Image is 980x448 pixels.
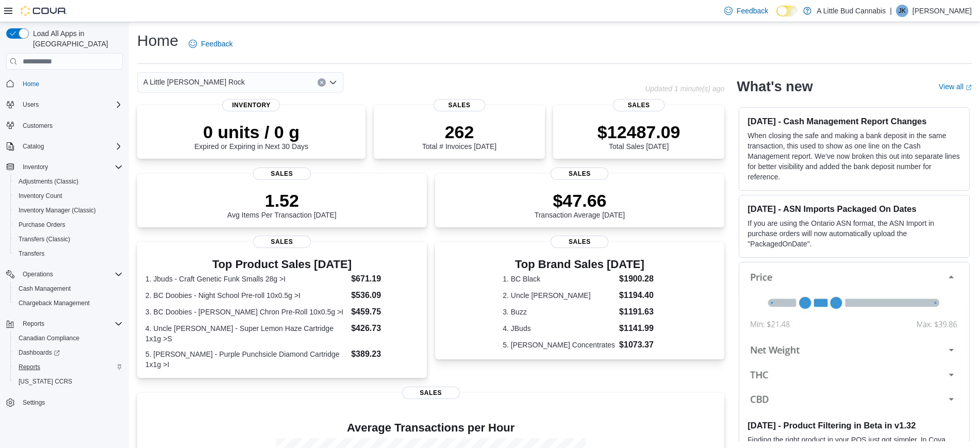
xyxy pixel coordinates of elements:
[14,247,48,260] a: Transfers
[14,175,123,188] span: Adjustments (Classic)
[10,246,127,261] button: Transfers
[14,247,123,260] span: Transfers
[748,218,961,249] p: If you are using the Ontario ASN format, the ASN Import in purchase orders will now automatically...
[185,34,237,54] a: Feedback
[29,28,123,49] span: Load All Apps in [GEOGRAPHIC_DATA]
[619,289,657,302] dd: $1194.40
[14,219,123,231] span: Purchase Orders
[619,339,657,351] dd: $1073.37
[14,190,123,202] span: Inventory Count
[19,396,123,409] span: Settings
[10,174,127,189] button: Adjustments (Classic)
[896,5,908,17] div: Jake Kearns
[613,99,665,111] span: Sales
[19,161,123,173] span: Inventory
[503,323,615,334] dt: 4. JBuds
[227,190,337,219] div: Avg Items Per Transaction [DATE]
[145,323,347,344] dt: 4. Uncle [PERSON_NAME] - Super Lemon Haze Cartridge 1x1g >S
[14,283,75,295] a: Cash Management
[19,120,57,132] a: Customers
[23,122,53,130] span: Customers
[351,322,418,335] dd: $426.73
[14,375,76,388] a: [US_STATE] CCRS
[19,268,123,280] span: Operations
[434,99,485,111] span: Sales
[145,349,347,370] dt: 5. [PERSON_NAME] - Purple Punchsicle Diamond Cartridge 1x1g >I
[137,30,178,51] h1: Home
[23,101,39,109] span: Users
[2,76,127,91] button: Home
[912,5,972,17] p: [PERSON_NAME]
[19,377,72,386] span: [US_STATE] CCRS
[318,78,326,87] button: Clear input
[329,78,337,87] button: Open list of options
[551,236,608,248] span: Sales
[551,168,608,180] span: Sales
[19,363,40,371] span: Reports
[645,85,724,93] p: Updated 1 minute(s) ago
[10,203,127,218] button: Inventory Manager (Classic)
[351,306,418,318] dd: $459.75
[10,360,127,374] button: Reports
[145,307,347,317] dt: 3. BC Doobies - [PERSON_NAME] Chron Pre-Roll 10x0.5g >I
[899,5,906,17] span: JK
[2,118,127,133] button: Customers
[6,72,123,437] nav: Complex example
[10,281,127,296] button: Cash Management
[14,297,94,309] a: Chargeback Management
[14,346,123,359] span: Dashboards
[23,270,53,278] span: Operations
[19,98,123,111] span: Users
[14,283,123,295] span: Cash Management
[817,5,886,17] p: A Little Bud Cannabis
[19,140,123,153] span: Catalog
[19,192,62,200] span: Inventory Count
[597,122,680,151] div: Total Sales [DATE]
[748,420,961,430] h3: [DATE] - Product Filtering in Beta in v1.32
[19,140,48,153] button: Catalog
[21,6,67,16] img: Cova
[890,5,892,17] p: |
[19,221,65,229] span: Purchase Orders
[19,206,96,214] span: Inventory Manager (Classic)
[535,190,625,211] p: $47.66
[14,332,84,344] a: Canadian Compliance
[19,299,90,307] span: Chargeback Management
[14,346,64,359] a: Dashboards
[776,6,798,16] input: Dark Mode
[145,290,347,301] dt: 2. BC Doobies - Night School Pre-roll 10x0.5g >I
[19,318,48,330] button: Reports
[503,274,615,284] dt: 1. BC Black
[14,361,123,373] span: Reports
[14,175,82,188] a: Adjustments (Classic)
[14,297,123,309] span: Chargeback Management
[422,122,496,142] p: 262
[194,122,308,151] div: Expired or Expiring in Next 30 Days
[597,122,680,142] p: $12487.09
[619,306,657,318] dd: $1191.63
[14,233,74,245] a: Transfers (Classic)
[145,422,716,434] h4: Average Transactions per Hour
[253,168,311,180] span: Sales
[10,296,127,310] button: Chargeback Management
[10,374,127,389] button: [US_STATE] CCRS
[14,375,123,388] span: Washington CCRS
[23,142,44,151] span: Catalog
[14,219,70,231] a: Purchase Orders
[535,190,625,219] div: Transaction Average [DATE]
[2,395,127,410] button: Settings
[19,250,44,258] span: Transfers
[19,349,60,357] span: Dashboards
[19,396,49,409] a: Settings
[748,116,961,126] h3: [DATE] - Cash Management Report Changes
[351,289,418,302] dd: $536.09
[14,204,100,217] a: Inventory Manager (Classic)
[503,307,615,317] dt: 3. Buzz
[10,189,127,203] button: Inventory Count
[737,6,768,16] span: Feedback
[23,320,44,328] span: Reports
[10,218,127,232] button: Purchase Orders
[10,331,127,345] button: Canadian Compliance
[19,177,78,186] span: Adjustments (Classic)
[14,332,123,344] span: Canadian Compliance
